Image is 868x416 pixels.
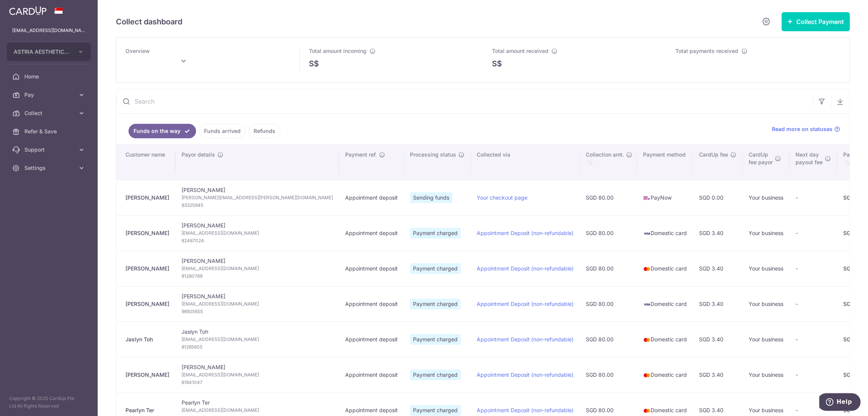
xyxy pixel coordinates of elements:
[693,145,743,180] th: CardUp fee
[580,357,637,392] td: SGD 80.00
[580,180,637,215] td: SGD 80.00
[182,406,333,414] span: [EMAIL_ADDRESS][DOMAIN_NAME]
[125,194,169,202] div: [PERSON_NAME]
[345,151,377,158] span: Payment ref.
[749,151,773,166] span: CardUp fee payor
[24,128,75,135] span: Refer & Save
[182,202,333,209] span: 83325945
[182,379,333,386] span: 81841047
[175,251,339,286] td: [PERSON_NAME]
[743,145,789,180] th: CardUpfee payor
[249,124,280,138] a: Refunds
[309,58,319,69] span: S$
[125,336,169,343] div: Jaslyn Toh
[175,286,339,322] td: [PERSON_NAME]
[116,89,813,114] input: Search
[796,151,823,166] span: Next day payout fee
[477,265,574,272] a: Appointment Deposit (non-refundable)
[643,407,651,414] img: mastercard-sm-87a3fd1e0bddd137fecb07648320f44c262e2538e7db6024463105ddbc961eb2.png
[699,151,728,158] span: CardUp fee
[743,322,789,357] td: Your business
[643,265,651,273] img: mastercard-sm-87a3fd1e0bddd137fecb07648320f44c262e2538e7db6024463105ddbc961eb2.png
[24,91,75,99] span: Pay
[339,180,404,215] td: Appointment deposit
[477,230,574,236] a: Appointment Deposit (non-refundable)
[693,215,743,251] td: SGD 3.40
[182,308,333,315] span: 98925655
[477,371,574,378] a: Appointment Deposit (non-refundable)
[643,194,651,202] img: paynow-md-4fe65508ce96feda548756c5ee0e473c78d4820b8ea51387c6e4ad89e58a5e61.png
[339,286,404,322] td: Appointment deposit
[743,215,789,251] td: Your business
[125,229,169,237] div: [PERSON_NAME]
[24,109,75,117] span: Collect
[199,124,246,138] a: Funds arrived
[492,48,548,54] span: Total amount received
[129,124,196,138] a: Funds on the way
[410,263,461,274] span: Payment charged
[12,27,85,34] p: [EMAIL_ADDRESS][DOMAIN_NAME]
[182,229,333,237] span: [EMAIL_ADDRESS][DOMAIN_NAME]
[580,145,637,180] th: Collection amt. : activate to sort column ascending
[339,251,404,286] td: Appointment deposit
[477,301,574,307] a: Appointment Deposit (non-refundable)
[14,48,70,56] span: ASTRIA AESTHETICS PTE. LTD.
[471,145,580,180] th: Collected via
[410,299,461,309] span: Payment charged
[789,286,837,322] td: -
[789,215,837,251] td: -
[580,251,637,286] td: SGD 80.00
[125,265,169,272] div: [PERSON_NAME]
[789,180,837,215] td: -
[410,405,461,416] span: Payment charged
[410,228,461,238] span: Payment charged
[175,180,339,215] td: [PERSON_NAME]
[693,286,743,322] td: SGD 3.40
[24,146,75,154] span: Support
[586,151,624,158] span: Collection amt.
[182,151,215,158] span: Payor details
[410,334,461,345] span: Payment charged
[789,357,837,392] td: -
[743,180,789,215] td: Your business
[339,322,404,357] td: Appointment deposit
[637,215,693,251] td: Domestic card
[643,301,651,308] img: visa-sm-192604c4577d2d35970c8ed26b86981c2741ebd56154ab54ad91a526f0f24972.png
[781,12,850,31] button: Collect Payment
[7,43,91,61] button: ASTRIA AESTHETICS PTE. LTD.
[637,251,693,286] td: Domestic card
[477,407,574,413] a: Appointment Deposit (non-refundable)
[175,322,339,357] td: Jaslyn Toh
[789,251,837,286] td: -
[339,357,404,392] td: Appointment deposit
[339,145,404,180] th: Payment ref.
[125,48,150,54] span: Overview
[175,145,339,180] th: Payor details
[175,357,339,392] td: [PERSON_NAME]
[9,6,47,15] img: CardUp
[772,125,840,133] a: Read more on statuses
[182,272,333,280] span: 81280769
[637,145,693,180] th: Payment method
[24,164,75,172] span: Settings
[637,180,693,215] td: PayNow
[182,336,333,343] span: [EMAIL_ADDRESS][DOMAIN_NAME]
[637,322,693,357] td: Domestic card
[789,322,837,357] td: -
[339,215,404,251] td: Appointment deposit
[693,251,743,286] td: SGD 3.40
[309,48,366,54] span: Total amount incoming
[410,370,461,380] span: Payment charged
[182,265,333,272] span: [EMAIL_ADDRESS][DOMAIN_NAME]
[175,215,339,251] td: [PERSON_NAME]
[125,406,169,414] div: Pearlyn Ter
[477,194,527,201] a: Your checkout page
[580,215,637,251] td: SGD 80.00
[182,300,333,308] span: [EMAIL_ADDRESS][DOMAIN_NAME]
[643,371,651,379] img: mastercard-sm-87a3fd1e0bddd137fecb07648320f44c262e2538e7db6024463105ddbc961eb2.png
[17,5,33,12] span: Help
[404,145,471,180] th: Processing status
[125,300,169,308] div: [PERSON_NAME]
[743,251,789,286] td: Your business
[693,357,743,392] td: SGD 3.40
